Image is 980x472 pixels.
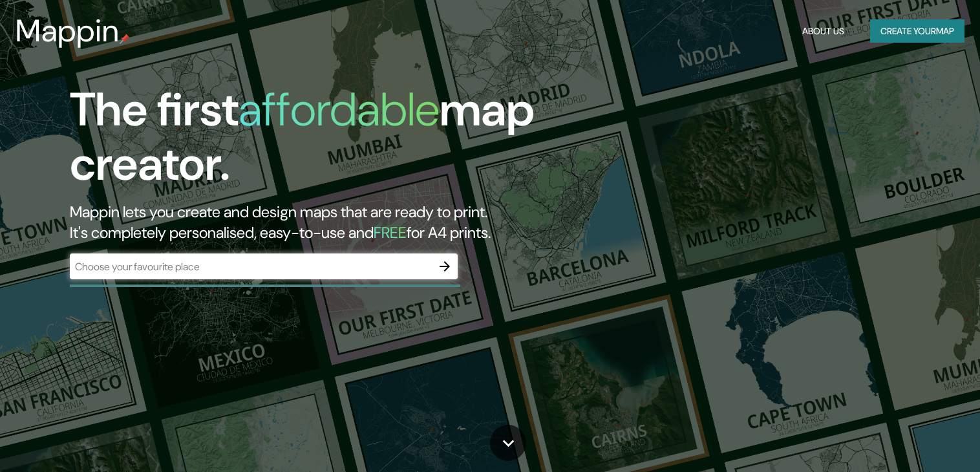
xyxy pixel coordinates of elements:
h1: affordable [239,80,440,140]
button: About Us [797,19,849,43]
h1: The first map creator. [70,83,560,202]
input: Choose your favourite place [70,259,432,274]
img: mappin-pin [120,34,130,44]
h2: Mappin lets you create and design maps that are ready to print. It's completely personalised, eas... [70,202,560,243]
h5: FREE [374,222,407,242]
h3: Mappin [16,13,120,49]
button: Create yourmap [870,19,964,43]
